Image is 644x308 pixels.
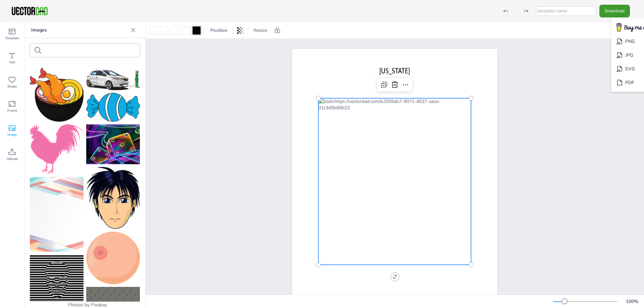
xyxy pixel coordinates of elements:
[31,22,128,38] p: Images
[7,108,17,113] span: Frame
[86,124,140,164] img: given-67935_150.jpg
[209,27,229,34] span: Position
[86,93,140,121] img: candy-6887678_150.png
[86,232,140,285] img: boobs-2718690_150.png
[5,36,19,41] span: Template
[379,66,410,75] span: [US_STATE]
[30,124,84,174] img: cock-1893885_150.png
[7,156,18,162] span: Upload
[91,302,107,308] a: Pixabay
[7,84,17,89] span: Shape
[624,298,640,305] div: 100 %
[30,177,84,251] img: background-1829559_150.png
[536,6,596,16] input: template name
[24,302,145,308] div: Photos by
[86,68,140,90] img: car-3321668_150.png
[86,167,140,229] img: boy-38262_150.png
[251,25,270,36] button: Resize
[9,60,15,65] span: Text
[30,68,84,122] img: noodle-3899206_150.png
[11,6,49,16] img: VectorDad-1.png
[30,254,84,307] img: skull-2759911_150.png
[7,132,17,137] span: Image
[599,5,630,17] button: Download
